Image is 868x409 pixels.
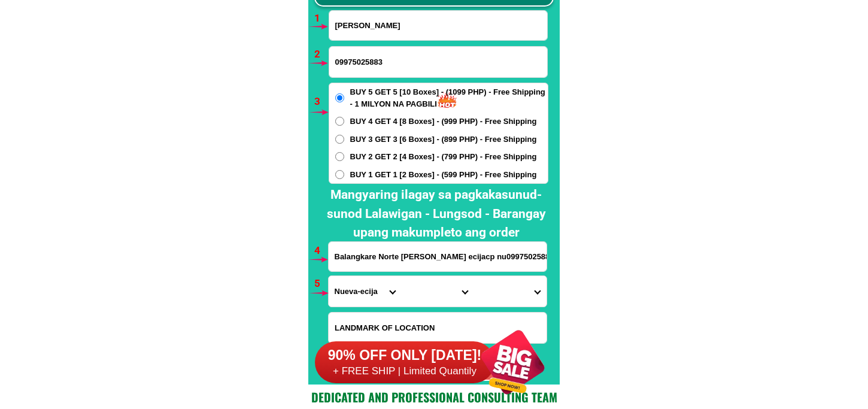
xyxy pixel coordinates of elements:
h6: 5 [314,276,328,292]
select: Select district [401,276,474,307]
input: Input address [329,242,547,271]
h2: Mangyaring ilagay sa pagkakasunud-sunod Lalawigan - Lungsod - Barangay upang makumpleto ang order [318,186,554,243]
input: BUY 1 GET 1 [2 Boxes] - (599 PHP) - Free Shipping [335,170,344,179]
span: BUY 4 GET 4 [8 Boxes] - (999 PHP) - Free Shipping [350,116,537,128]
input: BUY 3 GET 3 [6 Boxes] - (899 PHP) - Free Shipping [335,135,344,144]
h6: 90% OFF ONLY [DATE]! [315,347,494,365]
h6: 1 [314,11,328,26]
input: Input phone_number [329,47,547,77]
h2: Dedicated and professional consulting team [308,388,560,406]
span: BUY 3 GET 3 [6 Boxes] - (899 PHP) - Free Shipping [350,134,537,146]
span: BUY 5 GET 5 [10 Boxes] - (1099 PHP) - Free Shipping - 1 MILYON NA PAGBILI [350,86,548,110]
select: Select commune [474,276,546,307]
input: BUY 2 GET 2 [4 Boxes] - (799 PHP) - Free Shipping [335,152,344,161]
select: Select province [329,276,401,307]
span: BUY 1 GET 1 [2 Boxes] - (599 PHP) - Free Shipping [350,169,537,181]
h6: 4 [314,243,328,259]
h6: 3 [314,94,328,110]
h6: + FREE SHIP | Limited Quantily [315,365,494,378]
h6: 2 [314,47,328,62]
input: BUY 4 GET 4 [8 Boxes] - (999 PHP) - Free Shipping [335,117,344,126]
input: Input LANDMARKOFLOCATION [329,313,547,343]
input: BUY 5 GET 5 [10 Boxes] - (1099 PHP) - Free Shipping - 1 MILYON NA PAGBILI [335,93,344,102]
span: BUY 2 GET 2 [4 Boxes] - (799 PHP) - Free Shipping [350,151,537,163]
input: Input full_name [329,11,547,40]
